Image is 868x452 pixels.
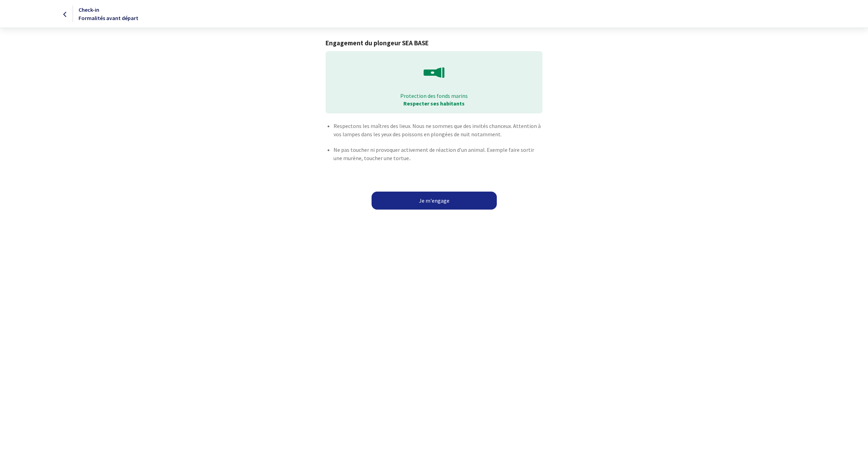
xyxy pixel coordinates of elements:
button: Je m'engage [372,192,497,210]
p: Protection des fonds marins [330,92,538,100]
p: Ne pas toucher ni provoquer activement de réaction d’un animal. Exemple faire sortir une murène, ... [334,146,542,162]
p: Respectons les maîtres des lieux. Nous ne sommes que des invités chanceux. Attention à vos lampes... [334,122,542,138]
span: Check-in Formalités avant départ [79,6,138,21]
h1: Engagement du plongeur SEA BASE [326,39,542,47]
strong: Respecter ses habitants [403,100,465,107]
